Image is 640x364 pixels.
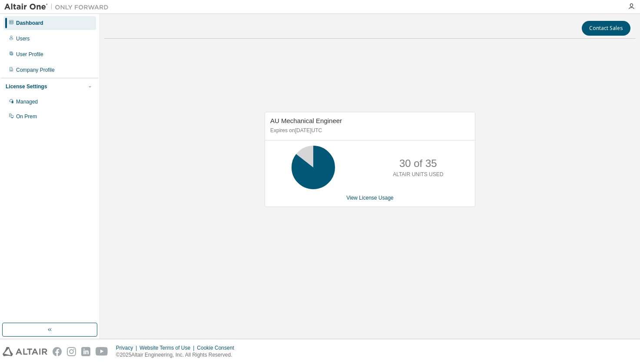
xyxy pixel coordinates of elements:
p: © 2025 Altair Engineering, Inc. All Rights Reserved. [116,351,239,359]
div: License Settings [6,83,47,90]
button: Contact Sales [582,21,630,36]
div: Company Profile [16,67,55,73]
p: 30 of 35 [399,156,437,171]
p: Expires on [DATE] UTC [270,127,468,134]
img: linkedin.svg [81,347,90,356]
div: On Prem [16,113,37,120]
img: facebook.svg [53,347,62,356]
div: Managed [16,98,38,105]
div: Dashboard [16,20,43,27]
img: instagram.svg [67,347,76,356]
img: altair_logo.svg [3,347,47,356]
span: AU Mechanical Engineer [270,117,342,124]
img: youtube.svg [96,347,108,356]
div: Privacy [116,344,139,351]
div: Users [16,35,30,42]
p: ALTAIR UNITS USED [393,171,443,178]
div: Website Terms of Use [139,344,197,351]
a: View License Usage [346,195,394,201]
div: User Profile [16,51,43,58]
div: Cookie Consent [197,344,239,351]
img: Altair One [4,3,113,11]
